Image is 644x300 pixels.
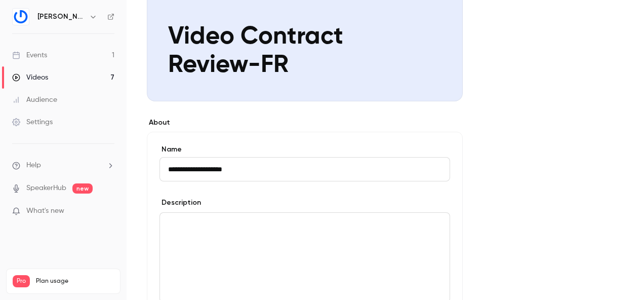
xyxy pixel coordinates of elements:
[12,50,47,60] div: Events
[26,183,66,194] a: SpeakerHub
[12,72,48,83] div: Videos
[159,198,201,208] label: Description
[147,118,463,128] label: About
[12,117,53,127] div: Settings
[26,206,64,216] span: What's new
[12,160,114,171] li: help-dropdown-opener
[72,183,93,194] span: new
[13,9,29,25] img: Gino LegalTech
[26,160,41,171] span: Help
[13,275,30,287] span: Pro
[159,144,450,155] label: Name
[102,207,114,216] iframe: Noticeable Trigger
[36,277,114,285] span: Plan usage
[37,12,85,22] h6: [PERSON_NAME]
[12,95,57,105] div: Audience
